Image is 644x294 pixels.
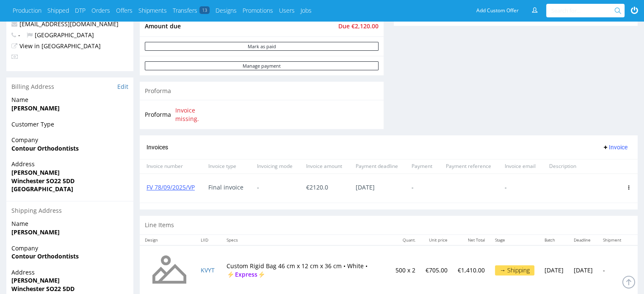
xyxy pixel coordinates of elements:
[148,248,191,291] img: no_design.png
[175,106,220,123] span: Invoice missing.
[505,184,536,191] span: -
[216,6,237,15] a: Designs
[6,77,133,96] div: Billing Address
[11,220,128,228] span: Name
[145,42,379,51] button: Mark as paid
[412,184,432,191] span: -
[11,31,20,39] span: -
[140,82,384,100] div: Proforma
[201,266,215,274] a: KVYT
[446,163,491,170] span: Payment reference
[11,144,79,152] strong: Contour Orthodontists
[11,228,60,236] strong: [PERSON_NAME]
[227,270,266,279] span: Express
[472,4,523,17] a: Add Custom Offer
[47,6,69,15] a: Shipped
[146,163,195,170] span: Invoice number
[243,6,273,15] a: Promotions
[11,185,73,193] strong: [GEOGRAPHIC_DATA]
[420,235,453,245] th: Unit price
[490,235,539,245] th: Stage
[602,144,627,151] span: Invoice
[11,168,60,176] strong: [PERSON_NAME]
[11,244,128,253] span: Company
[505,163,536,170] span: Invoice email
[196,235,221,245] th: LIID
[140,216,638,234] div: Line Items
[145,21,336,31] td: Amount due
[257,163,293,170] span: Invoicing mode
[91,6,110,15] a: Orders
[6,201,133,220] div: Shipping Address
[145,105,173,124] td: Proforma
[338,22,379,30] span: Due €2,120.00
[199,6,210,14] span: 13
[598,235,626,245] th: Shipment
[11,177,75,185] strong: Winchester SO22 5DD
[306,183,328,191] span: € 2120.0
[356,183,375,191] span: [DATE]
[145,61,379,70] a: Manage payment
[11,120,128,129] span: Customer Type
[146,144,168,151] span: Invoices
[11,136,128,144] span: Company
[208,184,243,191] span: Final invoice
[539,235,569,245] th: Batch
[306,163,342,170] span: Invoice amount
[549,163,576,170] span: Description
[279,6,295,15] a: Users
[301,6,312,15] a: Jobs
[412,163,432,170] span: Payment
[453,235,490,245] th: Net Total
[569,235,598,245] th: Deadline
[390,235,420,245] th: Quant.
[599,142,631,152] button: Invoice
[140,235,196,245] th: Design
[117,82,128,91] a: Edit
[257,184,293,191] span: -
[458,266,485,275] p: €1,410.00
[19,20,119,28] a: [EMAIL_ADDRESS][DOMAIN_NAME]
[116,6,133,15] a: Offers
[11,285,75,293] strong: Winchester SO22 5DD
[13,6,41,15] a: Production
[208,163,243,170] span: Invoice type
[173,6,210,15] a: Transfers13
[146,183,195,191] a: FV 78/09/2025/VP
[11,268,128,277] span: Address
[11,104,60,112] strong: [PERSON_NAME]
[138,6,167,15] a: Shipments
[495,265,534,275] div: → Shipping
[11,160,128,168] span: Address
[551,4,616,17] input: Search for...
[221,235,390,245] th: Specs
[19,42,101,50] a: View in [GEOGRAPHIC_DATA]
[356,163,398,170] span: Payment deadline
[11,96,128,104] span: Name
[27,31,94,39] span: [GEOGRAPHIC_DATA]
[75,6,86,15] a: DTP
[11,252,79,260] strong: Contour Orthodontists
[11,276,60,284] strong: [PERSON_NAME]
